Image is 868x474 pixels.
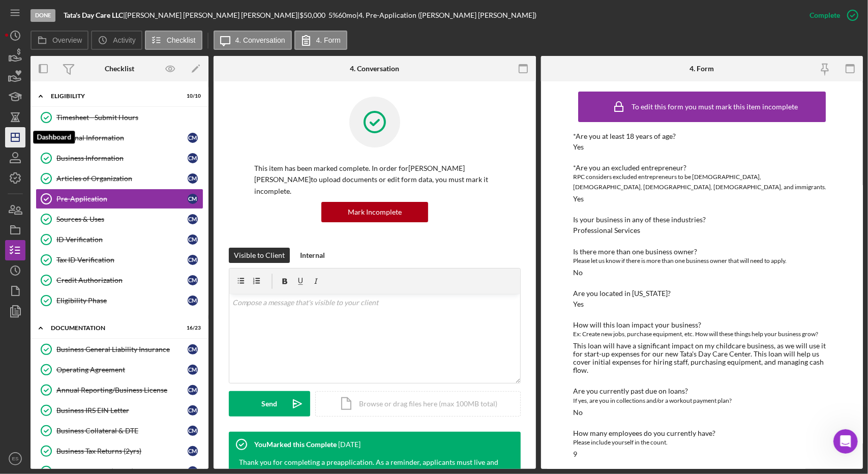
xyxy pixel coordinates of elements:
[188,446,198,456] div: C M
[36,270,203,290] a: Credit AuthorizationCM
[56,113,203,122] div: Timesheet - Submit Hours
[188,214,198,224] div: C M
[573,289,831,298] div: Are you located in [US_STATE]?
[188,153,198,163] div: C M
[56,276,188,284] div: Credit Authorization
[254,440,337,449] div: You Marked this Complete
[36,400,203,421] a: Business IRS EIN LetterCM
[8,183,195,223] div: Christina says…
[36,128,203,148] a: Personal InformationCM
[348,202,402,222] div: Mark Incomplete
[16,229,159,249] div: Help [PERSON_NAME] understand how they’re doing:
[65,325,73,333] button: Start recording
[214,31,292,50] button: 4. Conversation
[8,63,195,153] div: Christina says…
[254,163,495,197] p: This item has been marked complete. In order for [PERSON_NAME] [PERSON_NAME] to upload documents ...
[56,256,188,264] div: Tax ID Verification
[188,194,198,204] div: C M
[188,275,198,285] div: C M
[338,11,356,19] div: 60 mo
[56,427,188,435] div: Business Collateral & DTE
[9,304,195,321] textarea: Message…
[36,290,203,311] a: Eligibility PhaseCM
[49,129,129,137] a: [URL][DOMAIN_NAME]
[36,441,203,461] a: Business Tax Returns (2yrs)CM
[229,248,290,263] button: Visible to Client
[356,11,536,19] div: | 4. Pre-Application ([PERSON_NAME] [PERSON_NAME])
[125,11,300,19] div: [PERSON_NAME] [PERSON_NAME] [PERSON_NAME] |
[799,5,863,25] button: Complete
[183,325,201,331] div: 16 / 23
[573,172,831,192] div: RPC considers excluded entrepreneurs to be [DEMOGRAPHIC_DATA], [DEMOGRAPHIC_DATA], [DEMOGRAPHIC_D...
[36,107,203,128] a: Timesheet - Submit Hours
[573,132,831,140] div: *Are you at least 18 years of age?
[188,385,198,395] div: C M
[56,447,188,455] div: Business Tax Returns (2yrs)
[48,325,56,333] button: Upload attachment
[8,183,167,215] div: Thank you and look forward to meeting soon!
[8,153,195,183] div: Elisa says…
[338,440,361,449] time: 2025-06-11 19:38
[178,4,197,22] div: Close
[188,173,198,184] div: C M
[8,223,167,255] div: Help [PERSON_NAME] understand how they’re doing:
[36,380,203,400] a: Annual Reporting/Business LicenseCM
[105,65,134,73] div: Checklist
[12,456,19,462] text: ES
[234,248,285,263] div: Visible to Client
[91,31,142,50] button: Activity
[49,10,85,17] h1: Operator
[84,159,187,169] div: Just scheduled it. Thank you!
[833,429,858,454] iframe: Intercom live chat
[573,396,831,406] div: If yes, are you in collections and/or a workout payment plan?
[64,11,123,19] b: Tata's Day Care LLC
[56,215,188,223] div: Sources & Uses
[19,267,140,279] div: Rate your conversation
[36,421,203,441] a: Business Collateral & DTECM
[573,387,831,395] div: Are you currently past due on loans?
[36,168,203,189] a: Articles of OrganizationCM
[16,69,159,138] div: Thank you for confirming! Let's schedule a 30-mins meeting with [PERSON_NAME] and I in the next f...
[56,366,188,374] div: Operating Agreement
[159,4,178,23] button: Home
[8,63,167,144] div: Thank you for confirming! Let's schedule a 30-mins meeting with [PERSON_NAME] and I in the next f...
[188,234,198,245] div: C M
[810,5,840,25] div: Complete
[64,11,125,19] div: |
[573,342,831,374] div: This loan will have a significant impact on my childcare business, as we will use it for start-up...
[573,248,831,256] div: Is there more than one business owner?
[51,325,175,331] div: Documentation
[56,195,188,203] div: Pre-Application
[188,295,198,306] div: C M
[7,4,26,23] button: go back
[573,450,577,458] div: 9
[573,300,584,308] div: Yes
[31,9,55,22] div: Done
[188,344,198,354] div: C M
[36,339,203,360] a: Business General Liability InsuranceCM
[294,31,347,50] button: 4. Form
[76,153,195,175] div: Just scheduled it. Thank you!
[229,391,310,417] button: Send
[188,405,198,416] div: C M
[167,36,196,44] label: Checklist
[573,408,583,417] div: No
[56,154,188,162] div: Business Information
[573,164,831,172] div: *Are you an excluded entrepreneur?
[573,437,831,448] div: Please include yourself in the count.
[8,256,195,356] div: Operator says…
[16,189,159,209] div: Thank you and look forward to meeting soon!
[52,36,82,44] label: Overview
[94,284,112,303] span: Great
[16,325,24,333] button: Emoji picker
[36,229,203,250] a: ID VerificationCM
[51,93,175,99] div: Eligibility
[300,11,325,19] span: $50,000
[573,256,831,266] div: Please let us know if there is more than one business owner that will need to apply.
[32,325,40,333] button: Gif picker
[120,286,134,301] span: Amazing
[8,223,195,256] div: Operator says…
[573,321,831,329] div: How will this loan impact your business?
[56,406,188,414] div: Business IRS EIN Letter
[573,329,831,339] div: Ex: Create new jobs, purchase equipment, etc. How will these things help your business grow?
